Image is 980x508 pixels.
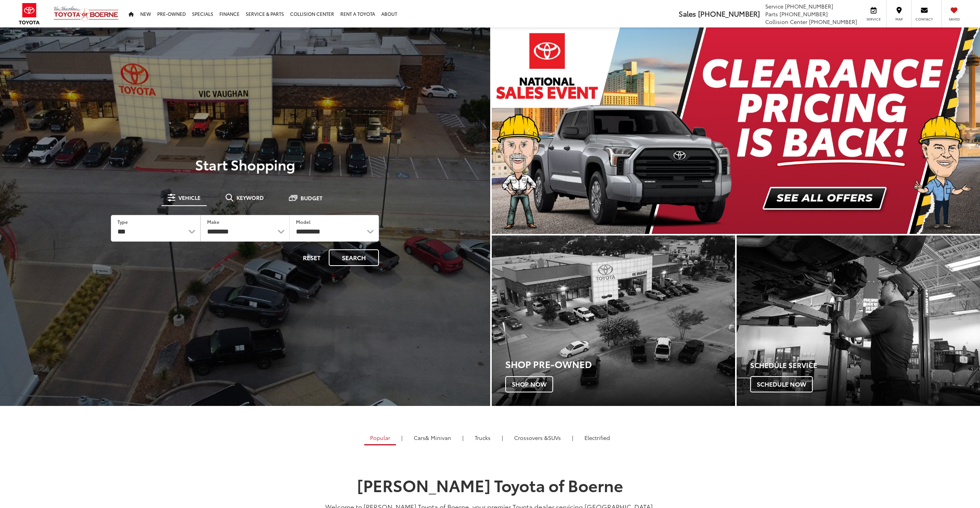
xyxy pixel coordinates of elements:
[32,157,458,172] p: Start Shopping
[809,18,857,26] span: [PHONE_NUMBER]
[946,17,963,22] span: Saved
[890,17,907,22] span: Map
[505,359,735,369] h3: Shop Pre-Owned
[460,434,465,442] li: |
[915,17,933,22] span: Contact
[207,218,219,225] label: Make
[236,195,264,200] span: Keyword
[492,235,735,406] div: Toyota
[765,10,778,18] span: Parts
[301,195,323,201] span: Budget
[469,431,496,444] a: Trucks
[329,249,379,266] button: Search
[500,434,505,442] li: |
[765,18,807,26] span: Collision Center
[750,376,813,392] span: Schedule Now
[737,235,980,406] a: Schedule Service Schedule Now
[399,434,404,442] li: |
[505,376,553,392] span: Shop Now
[679,9,696,19] span: Sales
[698,9,760,19] span: [PHONE_NUMBER]
[117,218,128,225] label: Type
[750,361,980,369] h4: Schedule Service
[425,434,451,442] span: & Minivan
[514,434,548,442] span: Crossovers &
[296,249,327,266] button: Reset
[492,235,735,406] a: Shop Pre-Owned Shop Now
[780,10,828,18] span: [PHONE_NUMBER]
[492,43,565,218] button: Click to view previous picture.
[53,6,119,22] img: Vic Vaughan Toyota of Boerne
[178,195,200,200] span: Vehicle
[579,431,616,444] a: Electrified
[865,17,882,22] span: Service
[296,218,311,225] label: Model
[570,434,575,442] li: |
[907,43,980,218] button: Click to view next picture.
[737,235,980,406] div: Toyota
[364,431,396,445] a: Popular
[785,2,833,10] span: [PHONE_NUMBER]
[408,431,457,444] a: Cars
[311,476,670,494] h1: [PERSON_NAME] Toyota of Boerne
[508,431,567,444] a: SUVs
[765,2,783,10] span: Service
